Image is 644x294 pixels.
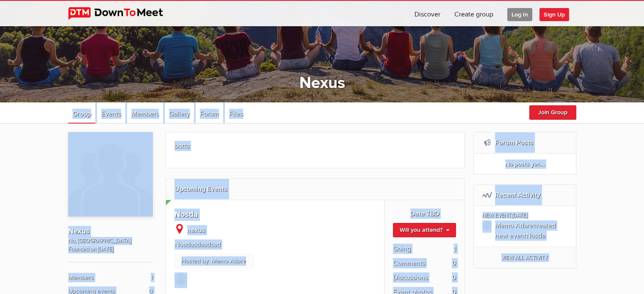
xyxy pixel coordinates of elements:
div: No posts yet... [474,154,576,174]
b: Members [68,273,94,282]
b: nexus [187,225,376,235]
a: Events [97,102,125,124]
a: View all activity [474,247,576,268]
a: Nosda [526,231,545,240]
p: created new event [495,220,570,241]
a: Members 1 [68,273,153,282]
a: Memo Adare [495,221,533,230]
span: Discussions [393,272,428,283]
b: 1 [453,244,456,254]
img: DownToMeet [68,7,176,20]
p: butts [174,141,456,151]
img: Nexus [68,132,153,217]
span: Events [101,110,121,118]
span: Forum [200,110,219,118]
p: Hosted by: [174,254,254,268]
a: Members [127,102,163,124]
button: Join Group [529,105,576,120]
span: Founded on [DATE] [68,245,153,253]
a: Log In [500,1,539,26]
b: Date TBD [393,209,456,219]
a: Files [225,102,247,124]
span: 1 [151,273,153,282]
span: Going [393,244,411,254]
b: 0 [452,272,456,283]
span: Files [229,110,243,118]
div: Noadasdasdsad [174,240,221,249]
a: Group [68,102,95,124]
h2: Recent Activity [482,185,567,205]
h2: Upcoming Events [174,179,456,199]
span: Sign Up [539,8,569,21]
img: Memo Adare [174,272,187,285]
a: Nosda [174,209,198,220]
span: Members [131,110,159,118]
a: Sign Up [539,1,576,26]
span: Group [72,110,91,118]
a: Forum Posts [495,138,533,147]
a: Gallery [165,102,194,124]
a: Forum [196,102,223,124]
a: Discover [408,1,447,26]
span: [DATE] [512,212,527,219]
div: NEW EVENT, [482,212,570,220]
span: Gallery [169,110,190,118]
a: Memo Adare [211,256,246,266]
span: No, [GEOGRAPHIC_DATA] [68,237,153,245]
span: Log In [507,8,532,21]
span: Comments [393,258,425,268]
a: Create group [448,1,500,26]
a: Will you attend? [393,223,456,237]
b: 0 [452,258,456,268]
